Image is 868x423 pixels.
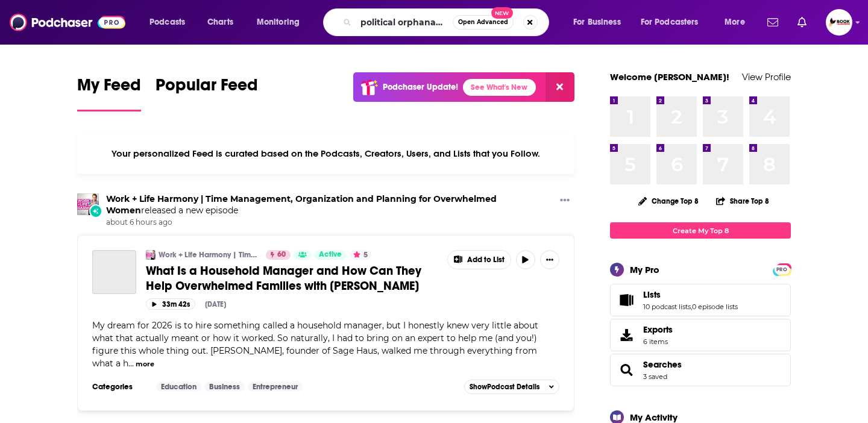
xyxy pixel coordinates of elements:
[77,75,141,102] span: My Feed
[610,319,791,351] a: Exports
[458,19,508,25] span: Open Advanced
[146,298,195,310] button: 33m 42s
[92,382,146,392] h3: Categories
[156,75,258,111] a: Popular Feed
[248,382,303,392] a: Entrepreneur
[257,14,300,31] span: Monitoring
[633,13,716,32] button: open menu
[691,302,692,311] span: ,
[156,382,201,392] a: Education
[136,359,154,369] button: more
[565,13,636,32] button: open menu
[715,189,770,213] button: Share Top 8
[540,250,559,269] button: Show More Button
[610,222,791,239] a: Create My Top 8
[77,133,574,174] div: Your personalized Feed is curated based on the Podcasts, Creators, Users, and Lists that you Follow.
[643,359,682,370] a: Searches
[77,75,141,111] a: My Feed
[491,7,513,19] span: New
[248,13,315,32] button: open menu
[470,383,539,391] span: Show Podcast Details
[383,82,458,92] p: Podchaser Update!
[146,250,156,260] img: Work + Life Harmony | Time Management, Organization and Planning for Overwhelmed Women
[643,289,661,300] span: Lists
[159,250,258,260] a: Work + Life Harmony | Time Management, Organization and Planning for Overwhelmed Women
[156,75,258,102] span: Popular Feed
[793,12,811,33] a: Show notifications dropdown
[277,249,286,261] span: 60
[614,362,638,378] a: Searches
[149,14,185,31] span: Podcasts
[141,13,201,32] button: open menu
[643,324,673,335] span: Exports
[826,9,852,36] img: User Profile
[92,320,538,369] span: My dream for 2026 is to hire something called a household manager, but I honestly knew very littl...
[631,193,706,208] button: Change Top 8
[205,300,226,309] div: [DATE]
[356,13,453,32] input: Search podcasts, credits, & more...
[319,249,342,261] span: Active
[630,412,678,423] div: My Activity
[692,302,738,311] a: 0 episode lists
[763,12,783,33] a: Show notifications dropdown
[453,15,514,30] button: Open AdvancedNew
[555,193,574,208] button: Show More Button
[77,193,99,215] img: Work + Life Harmony | Time Management, Organization and Planning for Overwhelmed Women
[641,14,699,31] span: For Podcasters
[610,354,791,386] span: Searches
[725,14,745,31] span: More
[314,250,347,260] a: Active
[266,250,291,260] a: 60
[775,265,789,274] span: PRO
[106,193,497,216] a: Work + Life Harmony | Time Management, Organization and Planning for Overwhelmed Women
[643,337,673,346] span: 6 items
[146,263,421,293] span: What Is a Household Manager and How Can They Help Overwhelmed Families with [PERSON_NAME]
[200,13,241,32] a: Charts
[106,218,555,228] span: about 6 hours ago
[464,380,559,394] button: ShowPodcast Details
[204,382,245,392] a: Business
[106,193,555,216] h3: released a new episode
[335,8,561,36] div: Search podcasts, credits, & more...
[89,204,102,218] div: New Episode
[643,289,738,300] a: Lists
[610,284,791,316] span: Lists
[128,358,134,369] span: ...
[716,13,760,32] button: open menu
[146,263,439,293] a: What Is a Household Manager and How Can They Help Overwhelmed Families with [PERSON_NAME]
[610,71,729,83] a: Welcome [PERSON_NAME]!
[826,9,852,36] span: Logged in as BookLaunchers
[467,255,505,265] span: Add to List
[350,250,371,260] button: 5
[10,11,125,34] img: Podchaser - Follow, Share and Rate Podcasts
[643,372,667,381] a: 3 saved
[463,79,536,96] a: See What's New
[207,14,233,31] span: Charts
[614,292,638,309] a: Lists
[92,250,136,294] a: What Is a Household Manager and How Can They Help Overwhelmed Families with Kelly Hubbell
[448,251,511,269] button: Show More Button
[630,264,659,275] div: My Pro
[742,71,791,83] a: View Profile
[643,302,691,311] a: 10 podcast lists
[614,327,638,343] span: Exports
[573,14,621,31] span: For Business
[775,265,789,274] a: PRO
[826,9,852,36] button: Show profile menu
